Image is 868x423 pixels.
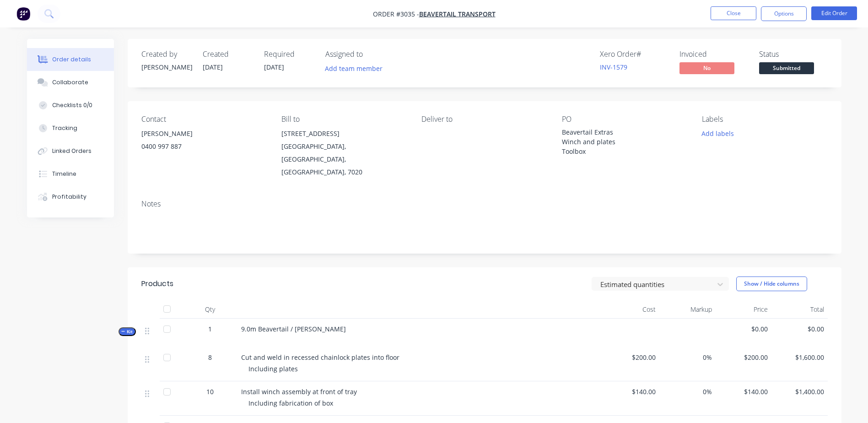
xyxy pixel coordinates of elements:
div: Status [759,50,828,59]
div: Profitability [52,193,86,201]
div: Products [141,278,173,289]
span: Including fabrication of box [248,399,333,407]
span: [DATE] [203,63,223,71]
button: Show / Hide columns [736,277,807,291]
button: Submitted [759,62,814,76]
span: Kit [121,328,133,335]
div: Cost [604,300,660,319]
span: $200.00 [607,352,656,362]
div: Notes [141,200,828,208]
div: PO [562,115,687,124]
button: Collaborate [27,71,114,94]
div: Bill to [281,115,407,124]
span: 8 [208,352,212,362]
div: [PERSON_NAME] [141,127,267,140]
div: [GEOGRAPHIC_DATA], [GEOGRAPHIC_DATA], [GEOGRAPHIC_DATA], 7020 [281,140,407,179]
button: Checklists 0/0 [27,94,114,117]
div: Price [716,300,772,319]
span: Install winch assembly at front of tray [241,387,357,396]
span: $0.00 [775,324,824,334]
span: 1 [208,324,212,334]
div: [PERSON_NAME]0400 997 887 [141,127,267,157]
span: $1,600.00 [775,352,824,362]
span: $0.00 [719,324,768,334]
button: Options [761,6,807,21]
button: Kit [119,327,136,336]
div: Timeline [52,170,76,178]
div: Collaborate [52,78,88,87]
div: Order details [52,55,91,64]
a: INV-1579 [600,63,627,71]
div: Qty [183,300,237,319]
div: 0400 997 887 [141,140,267,153]
div: Required [264,50,314,59]
span: 10 [206,387,214,396]
button: Add team member [325,62,388,75]
div: Markup [659,300,716,319]
button: Edit Order [811,6,857,20]
span: $1,400.00 [775,387,824,396]
button: Add team member [320,62,387,75]
div: Assigned to [325,50,417,59]
div: Invoiced [679,50,748,59]
span: 0% [663,352,712,362]
div: Tracking [52,124,77,132]
div: Xero Order # [600,50,669,59]
a: Beavertail Transport [419,10,496,18]
span: $140.00 [719,387,768,396]
span: 0% [663,387,712,396]
div: [STREET_ADDRESS] [281,127,407,140]
div: Contact [141,115,267,124]
div: Labels [702,115,827,124]
button: Profitability [27,185,114,208]
div: [PERSON_NAME] [141,62,192,72]
span: Submitted [759,62,814,74]
div: Total [771,300,828,319]
div: Beavertail Extras Winch and plates Toolbox [562,127,676,156]
button: Timeline [27,163,114,185]
div: Deliver to [421,115,547,124]
div: Created [203,50,253,59]
span: $140.00 [607,387,656,396]
span: No [679,62,734,74]
div: Created by [141,50,192,59]
span: Cut and weld in recessed chainlock plates into floor [241,353,399,362]
button: Order details [27,48,114,71]
span: Including plates [248,364,298,373]
div: Linked Orders [52,147,92,155]
div: [STREET_ADDRESS][GEOGRAPHIC_DATA], [GEOGRAPHIC_DATA], [GEOGRAPHIC_DATA], 7020 [281,127,407,179]
span: Order #3035 - [373,10,419,18]
div: Checklists 0/0 [52,101,92,109]
span: 9.0m Beavertail / [PERSON_NAME] [241,325,346,333]
button: Linked Orders [27,140,114,163]
button: Tracking [27,117,114,140]
span: $200.00 [719,352,768,362]
button: Close [711,6,756,20]
span: [DATE] [264,63,284,71]
img: Factory [16,7,30,21]
button: Add labels [697,127,739,140]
